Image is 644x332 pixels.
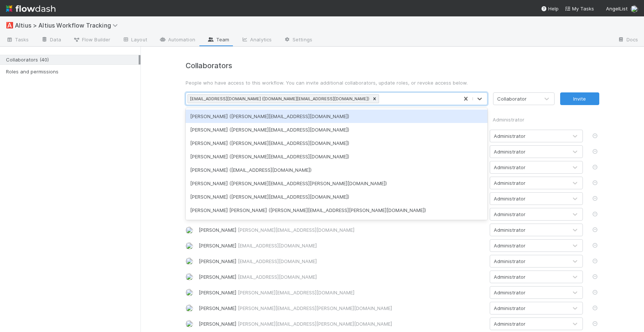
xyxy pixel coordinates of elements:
div: Administrator [494,164,525,171]
div: [PERSON_NAME] [199,242,484,249]
div: Collaborators (40) [6,55,139,64]
div: [PERSON_NAME] ([PERSON_NAME][EMAIL_ADDRESS][PERSON_NAME][DOMAIN_NAME]) [186,177,487,190]
img: logo-inverted-e16ddd16eac7371096b0.svg [6,2,56,15]
div: Roles and permissions [6,67,139,76]
span: [PERSON_NAME][EMAIL_ADDRESS][PERSON_NAME][DOMAIN_NAME] [238,321,392,327]
div: Administrator [494,320,525,328]
span: [EMAIL_ADDRESS][DOMAIN_NAME] [238,258,317,264]
div: Administrator [494,273,525,281]
div: [PERSON_NAME] [199,289,484,296]
a: Team [201,34,235,46]
span: [EMAIL_ADDRESS][DOMAIN_NAME] [238,243,317,249]
span: [PERSON_NAME][EMAIL_ADDRESS][DOMAIN_NAME] [238,290,354,295]
a: Layout [116,34,153,46]
div: Administrator [494,148,525,155]
h4: Collaborators [186,61,599,70]
img: avatar_2bce2475-05ee-46d3-9413-d3901f5fa03f.png [186,242,193,250]
img: avatar_b467e446-68e1-4310-82a7-76c532dc3f4b.png [186,227,193,234]
span: Altius > Altius Workflow Tracking [15,22,121,29]
div: Administrator [494,226,525,234]
p: People who have access to this workflow. You can invite additional collaborators, update roles, o... [186,79,599,86]
a: Analytics [235,34,278,46]
div: Administrator [493,113,583,127]
div: [PERSON_NAME] ([PERSON_NAME][EMAIL_ADDRESS][DOMAIN_NAME]) [186,150,487,163]
img: avatar_e0ab5a02-4425-4644-8eca-231d5bcccdf4.png [631,5,638,13]
span: Flow Builder [73,36,110,43]
div: Administrator [494,195,525,202]
div: Administrator [494,304,525,312]
img: avatar_1c530150-f9f0-4fb8-9f5d-006d570d4582.png [186,304,193,312]
a: Docs [612,34,644,46]
span: AngelList [606,6,628,12]
div: Administrator [494,257,525,265]
div: Help [541,5,559,12]
div: [PERSON_NAME] [199,320,484,328]
div: [EMAIL_ADDRESS][DOMAIN_NAME] ([DOMAIN_NAME][EMAIL_ADDRESS][DOMAIN_NAME]) [188,95,370,103]
span: [PERSON_NAME][EMAIL_ADDRESS][PERSON_NAME][DOMAIN_NAME] [238,305,392,311]
button: Invite [560,92,599,105]
div: [PERSON_NAME] ([PERSON_NAME][EMAIL_ADDRESS][DOMAIN_NAME]) [186,110,487,123]
div: Collaborator [497,95,527,102]
div: Administrator [494,289,525,296]
a: Settings [278,34,318,46]
img: avatar_abca0ba5-4208-44dd-8897-90682736f166.png [186,257,193,265]
span: Tasks [6,36,29,43]
div: [PERSON_NAME] [199,257,484,265]
div: Administrator [494,211,525,218]
div: [PERSON_NAME] [PERSON_NAME] ([PERSON_NAME][EMAIL_ADDRESS][PERSON_NAME][DOMAIN_NAME]) [186,203,487,217]
a: Data [35,34,67,46]
div: [PERSON_NAME] [199,273,484,281]
div: [PERSON_NAME] [199,226,484,234]
div: [PERSON_NAME] ([PERSON_NAME][EMAIL_ADDRESS][DOMAIN_NAME]) [186,217,487,230]
div: [PERSON_NAME] [199,304,484,312]
div: [PERSON_NAME] ([EMAIL_ADDRESS][DOMAIN_NAME]) [186,163,487,177]
a: Automation [153,34,201,46]
a: Flow Builder [67,34,116,46]
img: avatar_501ac9d6-9fa6-4fe9-975e-1fd988f7bdb1.png [186,289,193,296]
img: avatar_aa70801e-8de5-4477-ab9d-eb7c67de69c1.png [186,273,193,281]
div: Administrator [494,242,525,249]
div: [PERSON_NAME] ([PERSON_NAME][EMAIL_ADDRESS][DOMAIN_NAME]) [186,123,487,136]
div: [PERSON_NAME] ([PERSON_NAME][EMAIL_ADDRESS][DOMAIN_NAME]) [186,190,487,203]
span: 🅰️ [6,22,13,28]
div: Administrator [494,132,525,140]
div: [PERSON_NAME] ([PERSON_NAME][EMAIL_ADDRESS][DOMAIN_NAME]) [186,136,487,150]
a: My Tasks [565,5,594,12]
span: [EMAIL_ADDRESS][DOMAIN_NAME] [238,274,317,280]
div: Administrator [494,179,525,187]
span: My Tasks [565,6,594,12]
img: avatar_e7d5656d-bda2-4d83-89d6-b6f9721f96bd.png [186,320,193,328]
span: [PERSON_NAME][EMAIL_ADDRESS][DOMAIN_NAME] [238,227,354,233]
